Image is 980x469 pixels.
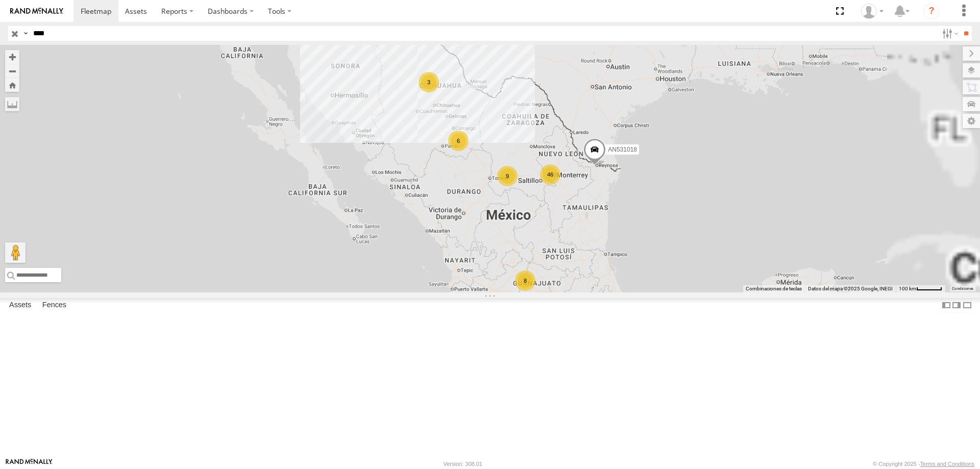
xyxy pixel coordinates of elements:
[952,287,973,291] a: Condiciones (se abre en una nueva pestaña)
[419,72,439,92] div: 3
[899,286,916,291] span: 100 km
[444,461,482,467] div: Version: 308.01
[808,286,893,291] span: Datos del mapa ©2025 Google, INEGI
[746,285,802,292] button: Combinaciones de teclas
[608,146,637,153] span: AN531018
[5,97,19,111] label: Measure
[857,4,887,19] div: MANUEL HERNANDEZ
[515,270,535,291] div: 8
[540,164,560,185] div: 46
[923,3,940,19] i: ?
[920,461,974,467] a: Terms and Conditions
[5,50,19,64] button: Zoom in
[6,459,53,469] a: Visit our Website
[448,131,469,151] div: 6
[963,114,980,128] label: Map Settings
[938,26,960,41] label: Search Filter Options
[896,285,945,292] button: Escala del mapa: 100 km por 47 píxeles
[10,8,63,15] img: rand-logo.svg
[951,298,962,313] label: Dock Summary Table to the Right
[4,298,36,312] label: Assets
[941,298,951,313] label: Dock Summary Table to the Left
[962,298,972,313] label: Hide Summary Table
[873,461,974,467] div: © Copyright 2025 -
[37,298,71,312] label: Fences
[5,78,19,92] button: Zoom Home
[5,64,19,78] button: Zoom out
[21,26,30,41] label: Search Query
[497,166,518,186] div: 9
[5,242,26,263] button: Arrastra el hombrecito naranja al mapa para abrir Street View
